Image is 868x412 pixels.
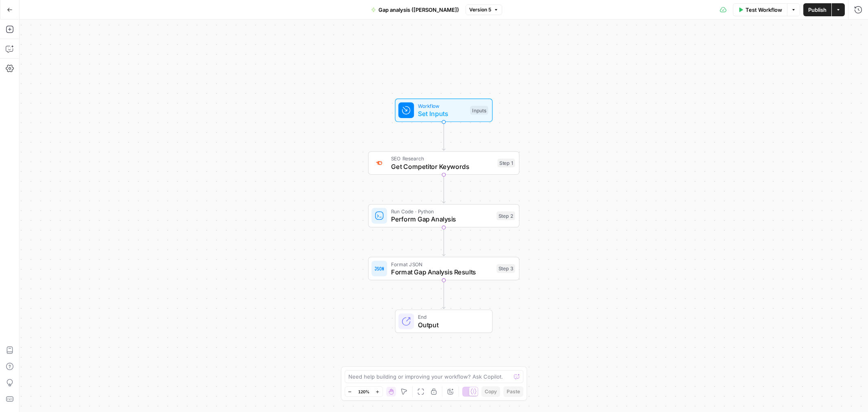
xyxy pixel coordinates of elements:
[496,211,515,220] div: Step 2
[481,386,500,397] button: Copy
[374,159,384,167] img: p4kt2d9mz0di8532fmfgvfq6uqa0
[442,281,445,309] g: Edge from step_3 to end
[368,99,520,122] div: WorkflowSet InputsInputs
[733,3,787,16] button: Test Workflow
[368,309,520,333] div: EndOutput
[442,175,445,203] g: Edge from step_1 to step_2
[466,4,502,15] button: Version 5
[368,151,520,175] div: SEO ResearchGet Competitor KeywordsStep 1
[746,6,782,14] span: Test Workflow
[366,3,464,16] button: Gap analysis ([PERSON_NAME])
[368,204,520,228] div: Run Code · PythonPerform Gap AnalysisStep 2
[418,102,466,110] span: Workflow
[418,109,466,118] span: Set Inputs
[503,386,523,397] button: Paste
[391,267,493,277] span: Format Gap Analysis Results
[442,228,445,256] g: Edge from step_2 to step_3
[391,155,494,162] span: SEO Research
[358,388,370,395] span: 120%
[808,6,826,14] span: Publish
[391,162,494,171] span: Get Competitor Keywords
[496,264,515,273] div: Step 3
[378,6,459,14] span: Gap analysis ([PERSON_NAME])
[470,106,488,115] div: Inputs
[803,3,831,16] button: Publish
[469,6,491,13] span: Version 5
[418,320,484,330] span: Output
[418,313,484,321] span: End
[368,257,520,281] div: Format JSONFormat Gap Analysis ResultsStep 3
[391,214,493,224] span: Perform Gap Analysis
[507,388,520,395] span: Paste
[442,122,445,150] g: Edge from start to step_1
[391,260,493,268] span: Format JSON
[485,388,497,395] span: Copy
[391,208,493,215] span: Run Code · Python
[498,159,515,168] div: Step 1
